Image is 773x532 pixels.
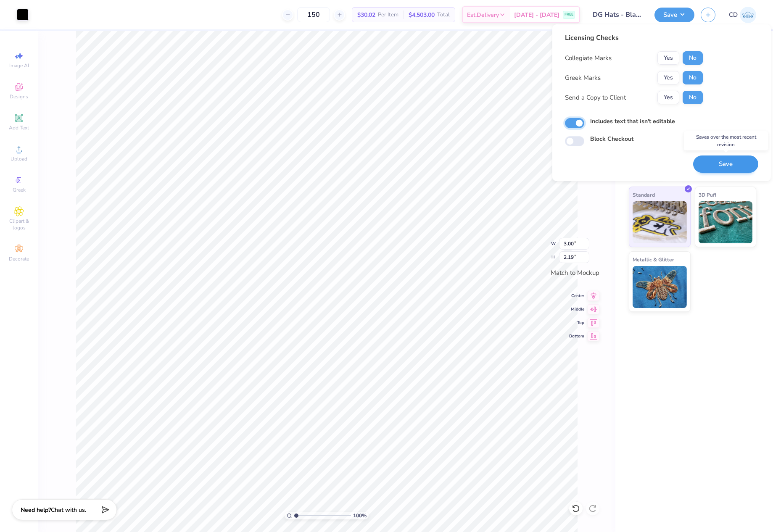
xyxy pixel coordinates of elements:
[683,71,703,84] button: No
[586,6,648,23] input: Untitled Design
[633,255,674,264] span: Metallic & Glitter
[729,10,738,20] span: CD
[4,218,34,231] span: Clipart & logos
[590,134,633,143] label: Block Checkout
[699,190,716,199] span: 3D Puff
[357,11,375,19] span: $30.02
[569,333,584,339] span: Bottom
[699,201,753,243] img: 3D Puff
[13,187,26,193] span: Greek
[10,93,28,100] span: Designs
[633,201,687,243] img: Standard
[729,7,756,23] a: CD
[437,11,450,19] span: Total
[657,91,679,104] button: Yes
[378,11,398,19] span: Per Item
[353,512,367,519] span: 100 %
[565,33,703,43] div: Licensing Checks
[9,62,29,69] span: Image AI
[9,255,29,262] span: Decorate
[565,12,573,18] span: FREE
[565,53,612,63] div: Collegiate Marks
[683,91,703,104] button: No
[590,117,675,126] label: Includes text that isn't editable
[569,320,584,326] span: Top
[467,11,499,19] span: Est. Delivery
[633,266,687,308] img: Metallic & Glitter
[297,7,330,22] input: – –
[569,293,584,299] span: Center
[565,73,601,83] div: Greek Marks
[654,8,694,22] button: Save
[683,51,703,65] button: No
[11,155,27,162] span: Upload
[657,71,679,84] button: Yes
[740,7,756,23] img: Cedric Diasanta
[633,190,655,199] span: Standard
[569,306,584,312] span: Middle
[51,506,86,514] span: Chat with us.
[21,506,51,514] strong: Need help?
[693,155,758,173] button: Save
[684,131,768,150] div: Saves over the most recent revision
[9,124,29,131] span: Add Text
[565,93,626,103] div: Send a Copy to Client
[409,11,435,19] span: $4,503.00
[657,51,679,65] button: Yes
[514,11,559,19] span: [DATE] - [DATE]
